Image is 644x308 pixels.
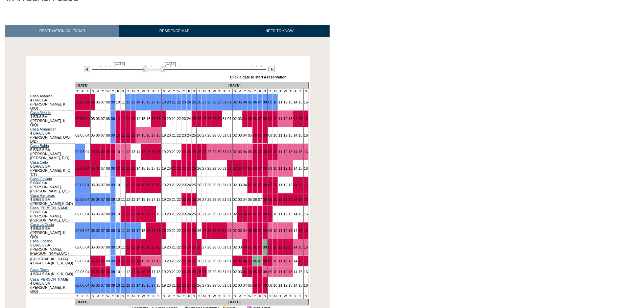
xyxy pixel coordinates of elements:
a: 13 [131,150,135,154]
a: 18 [157,150,161,154]
a: 08 [106,117,110,121]
a: 17 [151,100,156,104]
a: 06 [96,117,100,121]
a: 15 [141,150,145,154]
a: 06 [96,166,100,170]
a: 04 [86,183,90,187]
a: 12 [126,100,130,104]
a: 05 [248,100,252,104]
a: 23 [182,133,186,137]
a: 16 [304,183,308,187]
a: 11 [121,117,125,121]
a: 10 [273,166,277,170]
a: 11 [121,100,125,104]
a: 03 [238,117,242,121]
a: 03 [80,183,85,187]
a: 19 [162,100,166,104]
a: 06 [253,100,257,104]
a: 23 [182,183,186,187]
a: 20 [167,117,171,121]
a: 29 [212,100,216,104]
a: RESIDENCE MAP [119,25,230,37]
a: 11 [121,197,125,202]
a: 11 [121,150,125,154]
a: 30 [217,183,221,187]
a: 19 [162,166,166,170]
a: 13 [131,197,135,202]
a: 11 [121,133,125,137]
a: 24 [187,166,191,170]
a: 09 [111,166,115,170]
a: 20 [167,100,171,104]
a: 26 [197,166,201,170]
a: 23 [182,117,186,121]
a: 12 [126,117,130,121]
a: 15 [141,183,145,187]
a: 07 [101,100,105,104]
a: 15 [299,183,303,187]
a: 14 [293,100,297,104]
a: 24 [187,100,191,104]
a: 21 [172,133,176,137]
a: 24 [187,133,191,137]
a: 08 [106,197,110,202]
a: 25 [192,150,196,154]
img: Next [268,66,275,72]
a: 01 [228,133,232,137]
a: 04 [243,150,247,154]
a: 16 [304,117,308,121]
a: 05 [91,197,95,202]
a: 22 [177,100,181,104]
a: 09 [268,133,272,137]
a: 27 [202,183,206,187]
a: 03 [238,133,242,137]
a: 14 [136,150,140,154]
a: 07 [101,197,105,202]
a: 08 [263,100,267,104]
a: 22 [177,117,181,121]
a: 15 [141,117,145,121]
a: 25 [192,100,196,104]
a: 11 [278,166,282,170]
a: 11 [278,183,282,187]
a: 13 [288,133,292,137]
a: 29 [212,133,216,137]
a: 07 [101,117,105,121]
a: 15 [299,166,303,170]
a: 13 [131,117,135,121]
a: 17 [151,117,156,121]
a: 20 [167,183,171,187]
a: 03 [80,133,85,137]
a: 19 [162,150,166,154]
a: 09 [111,150,115,154]
a: 05 [248,166,252,170]
a: 02 [233,166,237,170]
a: 15 [141,100,145,104]
a: 10 [116,183,120,187]
a: 02 [233,183,237,187]
a: 28 [207,150,211,154]
a: 29 [212,117,216,121]
a: 08 [263,150,267,154]
a: 06 [253,166,257,170]
a: 14 [293,183,297,187]
a: 11 [278,133,282,137]
a: 03 [80,197,85,202]
a: 09 [268,166,272,170]
a: 23 [182,100,186,104]
a: 09 [268,100,272,104]
a: 04 [86,197,90,202]
a: 29 [212,150,216,154]
a: 04 [243,100,247,104]
a: 21 [172,166,176,170]
a: 28 [207,133,211,137]
a: 07 [258,166,262,170]
a: RESERVATION CALENDAR [5,25,119,37]
a: 04 [86,117,90,121]
a: 12 [126,197,130,202]
a: 10 [116,166,120,170]
a: 14 [136,100,140,104]
a: 23 [182,166,186,170]
a: Casa Gaviota [30,177,52,181]
a: 16 [146,183,150,187]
